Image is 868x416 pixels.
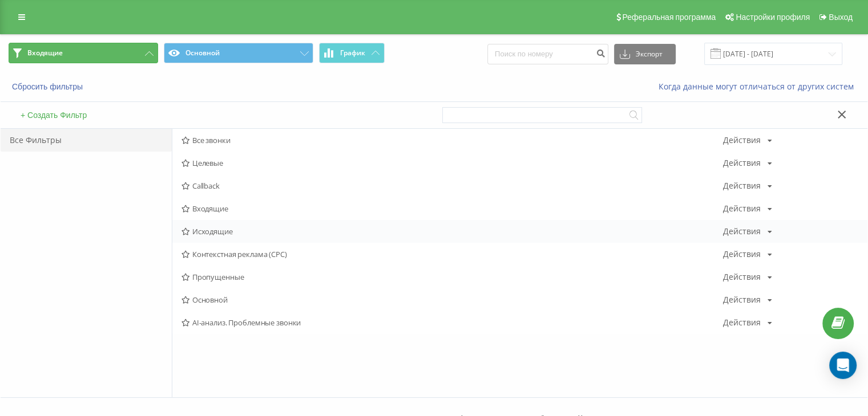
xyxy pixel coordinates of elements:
[723,319,761,327] div: Действия
[723,250,761,258] div: Действия
[614,44,676,64] button: Экспорт
[9,81,88,92] button: Сбросить фильтры
[723,227,761,235] div: Действия
[1,129,172,152] div: Все Фильтры
[181,182,723,190] span: Callback
[834,109,850,121] button: Закрыть
[487,44,608,64] input: Поиск по номеру
[723,159,761,167] div: Действия
[181,227,723,235] span: Исходящие
[181,319,723,327] span: AI-анализ. Проблемные звонки
[27,48,63,58] span: Входящие
[723,136,761,144] div: Действия
[181,205,723,213] span: Входящие
[181,296,723,304] span: Основной
[829,13,853,22] span: Выход
[829,352,857,379] div: Open Intercom Messenger
[181,273,723,281] span: Пропущенные
[181,159,723,167] span: Целевые
[17,110,90,120] button: + Создать Фильтр
[319,43,385,63] button: График
[181,250,723,258] span: Контекстная реклама (CPC)
[736,13,810,22] span: Настройки профиля
[9,43,158,63] button: Входящие
[723,205,761,213] div: Действия
[340,49,365,57] span: График
[622,13,716,22] span: Реферальная программа
[164,43,313,63] button: Основной
[723,182,761,190] div: Действия
[181,136,723,144] span: Все звонки
[659,81,859,92] a: Когда данные могут отличаться от других систем
[723,296,761,304] div: Действия
[723,273,761,281] div: Действия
